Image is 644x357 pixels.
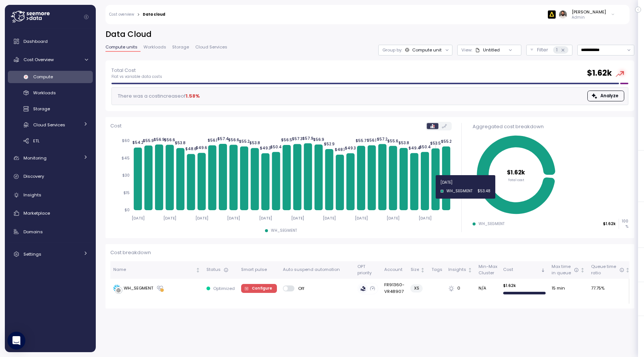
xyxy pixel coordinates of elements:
[476,279,500,298] td: N/A
[414,284,419,292] span: XS
[110,122,121,130] p: Cost
[420,268,425,273] div: Not sorted
[252,284,272,293] span: Configure
[559,10,567,18] img: ACg8ocLskjvUhBDgxtSFCRx4ztb74ewwa1VrVEuDBD_Ho1mrTsQB-QE=s96-c
[356,138,367,143] tspan: $55.7
[8,169,93,184] a: Discovery
[302,136,313,140] tspan: $57.9
[556,46,558,54] p: 1
[467,268,473,273] div: Not sorted
[580,268,585,273] div: Not sorted
[552,285,565,292] span: 15 min
[572,15,606,20] p: Admin
[475,47,500,53] div: Untitled
[291,216,304,221] tspan: [DATE]
[419,216,432,221] tspan: [DATE]
[294,285,304,291] span: Off
[367,138,376,143] tspan: $56.1
[8,187,93,202] a: Insights
[105,29,634,40] h2: Data Cloud
[271,228,297,233] div: WH_SEGMENT
[23,251,41,257] span: Settings
[479,221,505,227] div: WH_SEGMENT
[408,146,420,151] tspan: $49.4
[500,261,549,279] th: CostSorted descending
[8,151,93,165] a: Monitoring
[143,138,154,143] tspan: $55.9
[441,139,451,144] tspan: $55.2
[196,145,207,150] tspan: $49.6
[206,267,235,274] div: Status
[33,90,56,96] span: Workloads
[384,267,404,274] div: Account
[398,140,409,145] tspan: $53.8
[121,156,130,161] tspan: $45
[110,261,203,279] th: NameNot sorted
[355,216,368,221] tspan: [DATE]
[473,123,628,130] div: Aggregated cost breakdown
[572,9,606,15] div: [PERSON_NAME]
[600,91,618,101] span: Analyze
[526,45,572,56] button: Filter1
[164,137,175,142] tspan: $56.6
[8,34,93,49] a: Dashboard
[8,135,93,147] a: ETL
[23,38,48,44] span: Dashboard
[603,221,616,227] p: $1.62k
[241,284,277,293] button: Configure
[461,47,472,53] p: View:
[195,216,208,221] tspan: [DATE]
[591,263,624,277] div: Queue time ratio
[549,261,588,279] th: Max timein queueNot sorted
[249,140,260,145] tspan: $53.8
[507,168,525,176] tspan: $1.62k
[23,173,44,179] span: Discovery
[33,74,53,80] span: Compute
[412,47,442,53] div: Compute unit
[552,263,579,277] div: Max time in queue
[175,140,186,145] tspan: $53.8
[124,208,130,212] tspan: $0
[479,263,497,277] div: Min-Max Cluster
[23,229,43,235] span: Domains
[143,45,166,49] span: Workloads
[283,267,351,274] div: Auto suspend automation
[335,147,345,152] tspan: $48.1
[292,136,303,141] tspan: $57.3
[111,74,162,79] p: Flat vs variable data costs
[587,91,624,101] button: Analyze
[227,216,240,221] tspan: [DATE]
[345,146,356,151] tspan: $49.3
[591,285,604,292] span: 77.75 %
[33,106,50,112] span: Storage
[587,68,612,79] h2: $ 1.62k
[503,282,546,288] p: $ 1.62k
[7,332,25,350] div: Open Intercom Messenger
[410,267,419,274] div: Size
[281,138,292,142] tspan: $56.5
[387,138,398,143] tspan: $55.6
[23,57,54,63] span: Cost Overview
[154,137,165,142] tspan: $56.9
[195,268,201,273] div: Not sorted
[386,216,400,221] tspan: [DATE]
[323,216,336,221] tspan: [DATE]
[23,155,47,161] span: Monitoring
[381,279,407,298] td: FR91360-VR48907
[124,285,153,292] div: WH_SEGMENT
[163,216,176,221] tspan: [DATE]
[172,45,189,49] span: Storage
[8,87,93,99] a: Workloads
[430,141,441,146] tspan: $53.5
[259,216,272,221] tspan: [DATE]
[625,268,630,273] div: Not sorted
[23,210,50,216] span: Marketplace
[8,206,93,221] a: Marketplace
[407,261,428,279] th: SizeNot sorted
[619,219,628,229] p: 100 %
[116,92,200,100] div: There was a cost increase of
[8,71,93,83] a: Compute
[588,261,633,279] th: Queue timeratioNot sorted
[195,45,227,49] span: Cloud Services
